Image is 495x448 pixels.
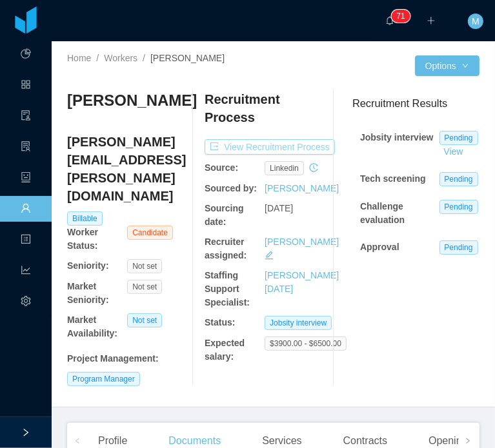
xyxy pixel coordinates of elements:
strong: Approval [360,242,399,252]
i: icon: right [465,438,471,444]
p: 7 [396,10,401,23]
strong: Challenge evaluation [360,201,405,225]
i: icon: history [309,163,318,172]
span: / [96,53,99,63]
b: Market Seniority: [67,281,109,305]
span: Program Manager [67,372,140,386]
b: Worker Status: [67,227,98,251]
span: Not set [127,313,162,327]
a: icon: appstore [21,72,31,99]
span: [PERSON_NAME] [150,53,225,63]
a: [PERSON_NAME][DATE] [265,270,339,294]
h3: Recruitment Results [352,95,480,112]
a: Home [67,53,91,63]
a: icon: user [21,196,31,223]
a: Workers [104,53,137,63]
b: Recruiter assigned: [205,237,247,260]
a: icon: profile [21,227,31,254]
a: View [439,146,468,157]
span: $3900.00 - $6500.00 [265,336,347,351]
span: Billable [67,211,103,226]
b: Sourced by: [205,183,257,193]
b: Expected salary: [205,338,245,362]
a: icon: audit [21,103,31,130]
a: [PERSON_NAME] [265,183,339,193]
span: Pending [439,200,478,214]
p: 1 [401,10,405,23]
b: Staffing Support Specialist: [205,270,250,307]
a: [PERSON_NAME] [265,237,339,247]
b: Status: [205,317,235,327]
span: Pending [439,240,478,255]
button: Optionsicon: down [415,55,480,76]
span: Not set [127,259,162,273]
h4: [PERSON_NAME][EMAIL_ADDRESS][PERSON_NAME][DOMAIN_NAME] [67,133,187,205]
a: icon: robot [21,165,31,192]
i: icon: bell [385,16,394,25]
h4: Recruitment Process [205,90,325,126]
span: Candidate [127,226,173,240]
a: icon: pie-chart [21,41,31,68]
strong: Jobsity interview [360,132,434,142]
span: Pending [439,131,478,145]
i: icon: setting [21,290,31,316]
b: Sourcing date: [205,203,244,227]
a: icon: exportView Recruitment Process [205,142,335,152]
i: icon: edit [265,251,274,260]
span: Pending [439,172,478,186]
span: M [472,14,480,29]
button: icon: exportView Recruitment Process [205,139,335,155]
strong: Tech screening [360,173,426,184]
span: linkedin [265,161,304,175]
b: Seniority: [67,260,109,271]
i: icon: solution [21,135,31,161]
b: Source: [205,162,238,173]
span: Jobsity interview [265,316,332,330]
b: Project Management : [67,353,159,364]
b: Market Availability: [67,315,117,338]
span: / [143,53,145,63]
i: icon: plus [427,16,436,25]
sup: 71 [391,10,410,23]
span: [DATE] [265,203,293,213]
span: Not set [127,280,162,294]
h3: [PERSON_NAME] [67,90,197,111]
i: icon: line-chart [21,259,31,285]
i: icon: left [74,438,81,444]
